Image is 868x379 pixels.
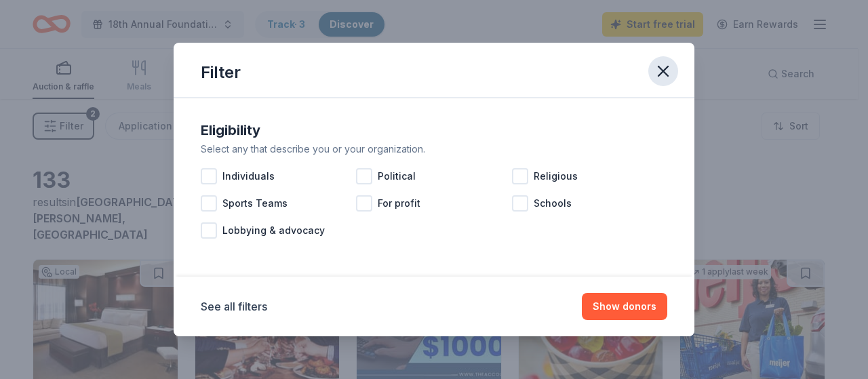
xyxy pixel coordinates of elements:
button: Show donors [582,293,667,320]
div: Eligibility [201,119,667,141]
span: For profit [378,195,420,212]
div: Select any that describe you or your organization. [201,141,667,157]
div: Filter [201,62,241,83]
span: Individuals [222,168,275,184]
span: Lobbying & advocacy [222,222,325,239]
span: Sports Teams [222,195,288,212]
button: See all filters [201,298,267,315]
span: Political [378,168,416,184]
span: Schools [534,195,572,212]
span: Religious [534,168,578,184]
